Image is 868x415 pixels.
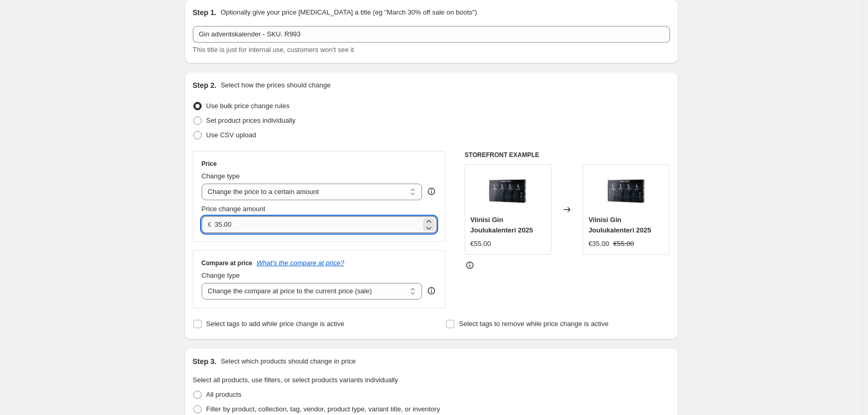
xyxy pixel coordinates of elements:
[206,131,256,139] span: Use CSV upload
[588,216,651,234] span: Viinisi Gin Joulukalenteri 2025
[426,286,437,296] div: help
[202,271,240,279] span: Change type
[220,80,331,90] p: Select how the prices should change
[208,221,212,228] span: €
[215,216,421,233] input: 80.00
[193,26,670,43] input: 30% off holiday sale
[193,80,217,90] h2: Step 2.
[193,7,217,18] h2: Step 1.
[193,46,354,54] span: This title is just for internal use, customers won't see it
[426,186,437,197] div: help
[206,391,242,398] span: All products
[206,116,296,124] span: Set product prices individually
[202,259,253,267] h3: Compare at price
[613,239,634,249] strike: €55.00
[193,356,217,367] h2: Step 3.
[459,320,609,328] span: Select tags to remove while price change is active
[257,259,345,267] button: What's the compare at price?
[202,172,240,180] span: Change type
[588,239,609,249] div: €35.00
[202,205,266,213] span: Price change amount
[470,239,491,249] div: €55.00
[206,405,440,413] span: Filter by product, collection, tag, vendor, product type, variant title, or inventory
[606,170,647,212] img: Ginkalender_dennye_2_80x.jpg
[220,7,477,18] p: Optionally give your price [MEDICAL_DATA] a title (eg "March 30% off sale on boots")
[206,320,345,328] span: Select tags to add while price change is active
[206,102,290,110] span: Use bulk price change rules
[465,151,670,159] h6: STOREFRONT EXAMPLE
[470,216,533,234] span: Viinisi Gin Joulukalenteri 2025
[202,160,217,168] h3: Price
[193,376,398,384] span: Select all products, use filters, or select products variants individually
[220,356,356,367] p: Select which products should change in price
[487,170,529,212] img: Ginkalender_dennye_2_80x.jpg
